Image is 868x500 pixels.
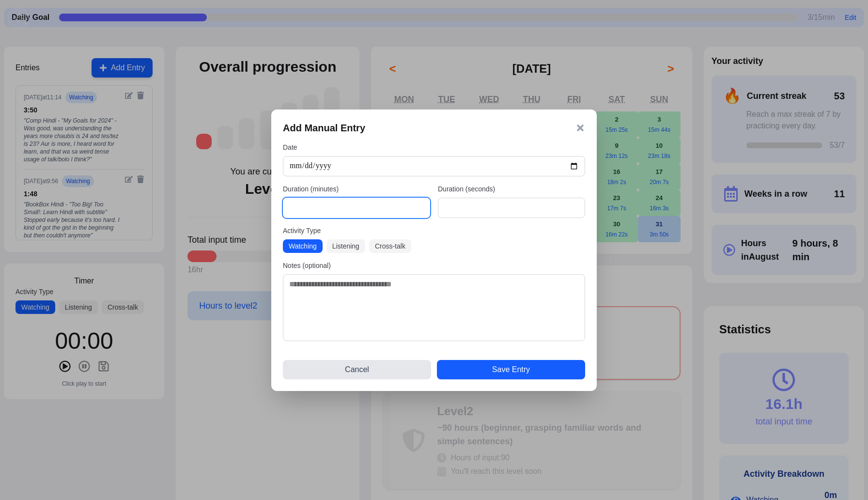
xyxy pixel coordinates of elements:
button: Listening [326,239,365,253]
label: Activity Type [283,226,585,235]
button: Save Entry [437,360,585,379]
button: Cross-talk [369,239,411,253]
button: Watching [283,239,323,253]
button: Cancel [283,360,431,379]
label: Duration (minutes) [283,184,430,194]
label: Notes (optional) [283,261,585,270]
h3: Add Manual Entry [283,121,365,135]
label: Date [283,142,585,152]
label: Duration (seconds) [438,184,585,194]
